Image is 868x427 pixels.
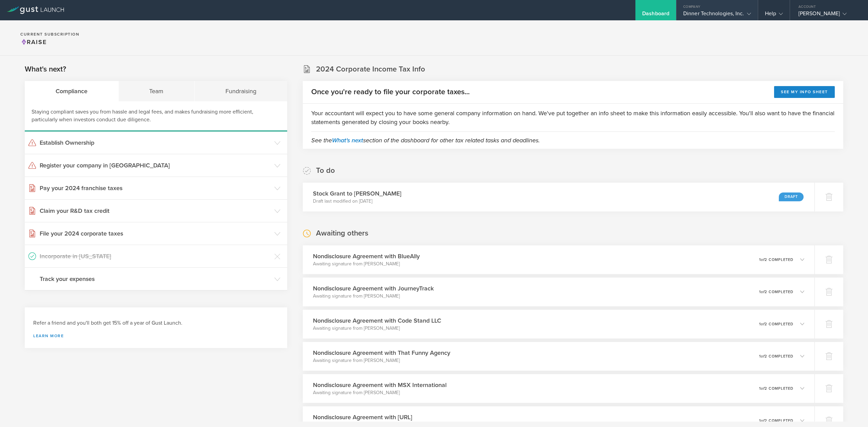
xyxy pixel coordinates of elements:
h3: Refer a friend and you'll both get 15% off a year of Gust Launch. [33,319,279,327]
h3: Nondisclosure Agreement with JourneyTrack [313,284,434,293]
h3: Establish Ownership [40,138,271,147]
h3: Nondisclosure Agreement with MSX International [313,381,447,389]
h3: Stock Grant to [PERSON_NAME] [313,189,401,198]
iframe: Chat Widget [834,394,868,427]
div: [PERSON_NAME] [798,10,856,20]
h2: Current Subscription [20,32,79,36]
div: Stock Grant to [PERSON_NAME]Draft last modified on [DATE]Draft [303,183,814,211]
p: 1 2 completed [759,322,793,326]
div: Compliance [25,81,119,101]
div: Draft [779,192,804,201]
em: of [761,322,765,326]
h2: 2024 Corporate Income Tax Info [316,64,425,74]
h2: Awaiting others [316,228,368,238]
em: of [761,290,765,294]
h2: What's next? [25,64,66,74]
div: Fundraising [195,81,287,101]
p: Awaiting signature from [PERSON_NAME] [313,389,447,396]
button: See my info sheet [774,86,835,98]
span: Raise [20,38,47,46]
h3: Nondisclosure Agreement with That Funny Agency [313,348,450,357]
div: Staying compliant saves you from hassle and legal fees, and makes fundraising more efficient, par... [25,101,287,131]
em: of [761,419,765,423]
div: Help [765,10,783,20]
em: of [761,258,765,262]
p: 1 2 completed [759,290,793,294]
p: Awaiting signature from [PERSON_NAME] [313,261,420,267]
p: Awaiting signature from [PERSON_NAME] [313,293,434,300]
p: 1 2 completed [759,258,793,262]
a: Learn more [33,334,279,338]
p: 1 2 completed [759,387,793,390]
p: Awaiting signature from [PERSON_NAME] [313,357,450,364]
p: Draft last modified on [DATE] [313,198,401,205]
h3: File your 2024 corporate taxes [40,229,271,238]
p: Awaiting signature from [PERSON_NAME] [313,325,441,332]
em: of [761,386,765,391]
h3: Pay your 2024 franchise taxes [40,184,271,192]
div: Dinner Technologies, Inc. [683,10,751,20]
div: Team [119,81,195,101]
em: of [761,354,765,359]
h3: Nondisclosure Agreement with [URL] [313,413,412,422]
h3: Track your expenses [40,274,271,283]
h2: To do [316,166,335,176]
h3: Nondisclosure Agreement with BlueAlly [313,252,420,261]
em: See the section of the dashboard for other tax related tasks and deadlines. [311,137,540,144]
div: Dashboard [642,10,669,20]
p: 1 2 completed [759,419,793,423]
h3: Claim your R&D tax credit [40,206,271,215]
p: Your accountant will expect you to have some general company information on hand. We've put toget... [311,109,835,126]
h3: Register your company in [GEOGRAPHIC_DATA] [40,161,271,170]
p: 1 2 completed [759,354,793,358]
h3: Incorporate in [US_STATE] [40,252,271,261]
h3: Nondisclosure Agreement with Code Stand LLC [313,316,441,325]
h2: Once you're ready to file your corporate taxes... [311,87,470,97]
a: What's next [332,137,363,144]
